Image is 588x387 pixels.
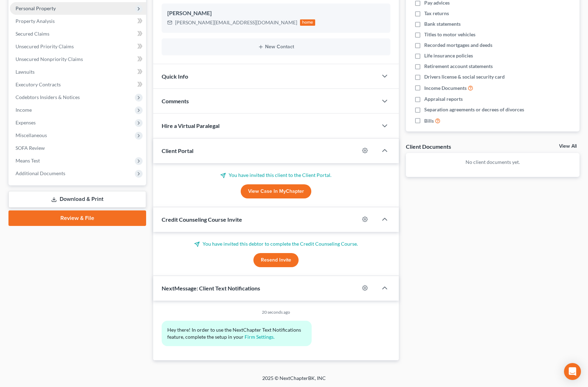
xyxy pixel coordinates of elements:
a: View All [559,144,577,149]
span: Tax returns [424,10,449,17]
span: Income [16,107,32,113]
span: Codebtors Insiders & Notices [16,94,80,100]
p: You have invited this client to the Client Portal. [162,172,391,179]
a: Executory Contracts [10,78,146,91]
div: Open Intercom Messenger [564,363,581,380]
span: Secured Claims [16,31,49,37]
span: Titles to motor vehicles [424,31,475,38]
button: Resend Invite [253,253,299,267]
button: New Contact [167,44,385,50]
span: Income Documents [424,85,467,92]
span: SOFA Review [16,145,45,151]
span: Expenses [16,119,36,125]
a: Download & Print [8,191,146,208]
span: Personal Property [16,5,56,11]
span: Unsecured Priority Claims [16,43,74,49]
span: Life insurance policies [424,52,473,59]
a: Unsecured Priority Claims [10,40,146,53]
span: Means Test [16,158,40,164]
span: Retirement account statements [424,63,493,70]
span: Client Portal [162,147,193,154]
div: [PERSON_NAME][EMAIL_ADDRESS][DOMAIN_NAME] [175,19,297,26]
span: Drivers license & social security card [424,73,505,80]
p: No client documents yet. [412,159,574,166]
span: Executory Contracts [16,81,61,87]
a: SOFA Review [10,142,146,154]
span: Appraisal reports [424,96,463,103]
span: Separation agreements or decrees of divorces [424,106,524,113]
a: Review & File [8,210,146,226]
a: Firm Settings. [245,334,275,340]
span: Unsecured Nonpriority Claims [16,56,83,62]
span: Quick Info [162,73,188,80]
div: [PERSON_NAME] [167,9,385,18]
a: Property Analysis [10,15,146,27]
span: Comments [162,98,189,104]
span: Bills [424,117,434,124]
a: Lawsuits [10,66,146,78]
span: Recorded mortgages and deeds [424,42,492,49]
span: Hire a Virtual Paralegal [162,122,220,129]
span: Property Analysis [16,18,55,24]
a: View Case in MyChapter [241,184,311,198]
span: Additional Documents [16,170,65,176]
div: home [300,19,316,26]
span: Credit Counseling Course Invite [162,216,242,223]
a: Unsecured Nonpriority Claims [10,53,146,66]
p: You have invited this debtor to complete the Credit Counseling Course. [162,240,391,247]
span: Bank statements [424,20,461,27]
span: Lawsuits [16,69,35,75]
div: 20 seconds ago [162,309,391,315]
a: Secured Claims [10,27,146,40]
div: Client Documents [406,143,451,150]
span: Hey there! In order to use the NextChapter Text Notifications feature, complete the setup in your [167,327,302,340]
span: Miscellaneous [16,132,47,138]
span: NextMessage: Client Text Notifications [162,285,260,291]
